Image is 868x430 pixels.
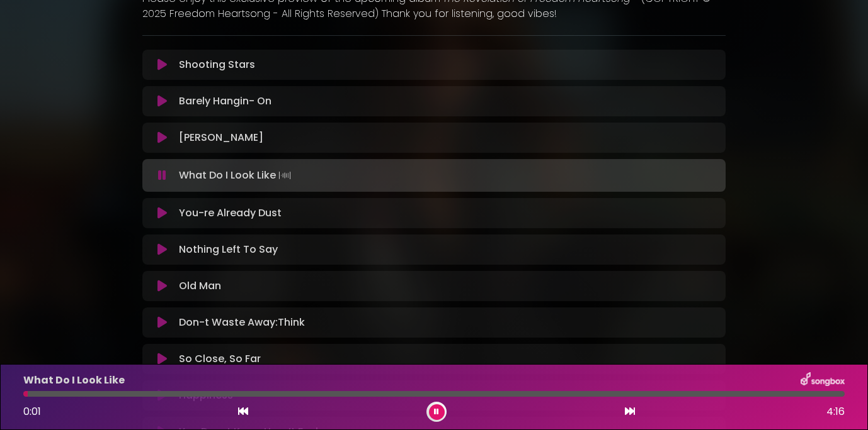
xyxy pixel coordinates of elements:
p: What Do I Look Like [23,373,125,388]
p: What Do I Look Like [179,167,294,184]
p: [PERSON_NAME] [179,130,263,145]
span: 0:01 [23,404,41,419]
p: Don-t Waste Away:Think [179,315,305,330]
p: Nothing Left To Say [179,242,278,257]
img: songbox-logo-white.png [801,372,845,389]
span: 4:16 [826,404,845,419]
p: Shooting Stars [179,57,255,72]
p: So Close, So Far [179,351,261,367]
p: Old Man [179,278,221,294]
p: Barely Hangin- On [179,94,271,109]
p: You-re Already Dust [179,206,282,221]
img: waveform4.gif [276,167,294,184]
